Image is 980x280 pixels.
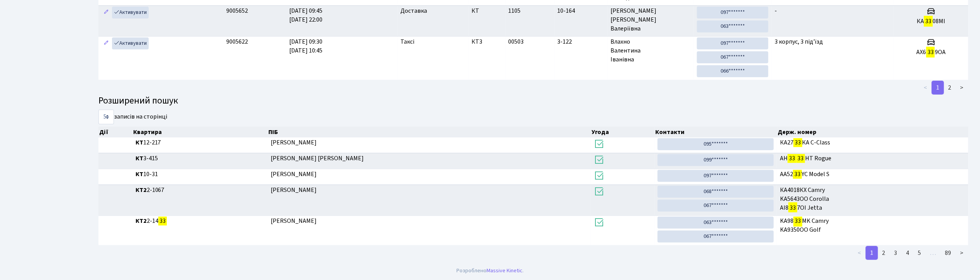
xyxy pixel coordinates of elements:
span: 12-217 [136,138,264,147]
th: Контакти [654,127,777,137]
a: > [956,81,968,95]
mark: 33 [797,153,805,164]
mark: 33 [924,16,933,27]
a: 4 [902,246,914,260]
mark: 33 [788,153,796,164]
h4: Розширений пошук [98,95,968,107]
a: 1 [932,81,944,95]
a: > [956,246,968,260]
span: [DATE] 09:45 [DATE] 22:00 [289,7,322,24]
span: 9005622 [226,37,248,46]
a: Активувати [112,37,149,49]
label: записів на сторінці [98,110,167,124]
span: 10-31 [136,170,264,179]
span: 00503 [509,37,524,46]
mark: 33 [793,169,802,180]
a: 2 [878,246,890,260]
span: [PERSON_NAME] [271,217,317,225]
a: Редагувати [102,7,111,19]
th: Угода [591,127,655,137]
span: 3-415 [136,154,264,163]
span: 2-1067 [136,186,264,195]
th: Квартира [132,127,268,137]
mark: 33 [793,137,802,148]
b: КТ [136,138,143,147]
span: КА27 КА C-Class [780,138,965,147]
a: 89 [941,246,956,260]
a: Massive Kinetic [487,266,522,275]
b: КТ [136,154,143,163]
mark: 33 [788,202,797,213]
a: 2 [944,81,956,95]
a: Активувати [112,7,149,19]
th: Дії [98,127,132,137]
span: КТ3 [472,37,502,46]
span: [PERSON_NAME] [PERSON_NAME] Валеріївна [611,7,691,33]
span: AA52 YC Model S [780,170,965,179]
span: [PERSON_NAME] [PERSON_NAME] [271,154,364,163]
span: 3-122 [558,37,605,46]
span: АН НТ Rogue [780,154,965,163]
span: 1105 [509,7,521,15]
span: - [775,7,777,15]
span: [DATE] 09:30 [DATE] 10:45 [289,37,322,55]
span: 10-164 [558,7,605,15]
div: Розроблено . [456,266,524,275]
mark: 33 [158,216,167,226]
b: КТ2 [136,186,147,194]
span: Таксі [400,37,414,46]
span: 2-14 [136,217,264,226]
span: [PERSON_NAME] [271,170,317,178]
span: [PERSON_NAME] [271,138,317,147]
a: 3 [890,246,902,260]
span: Доставка [400,7,427,15]
select: записів на сторінці [98,110,114,124]
span: KA98 MK Camry KA9350OO Golf [780,217,965,234]
span: КА4018КХ Camry KA5643OO Corolla AI8 7OI Jetta [780,186,965,212]
mark: 33 [793,216,802,226]
a: Редагувати [102,37,111,49]
span: Влахно Валентина Іванівна [611,37,691,64]
span: 3 корпус, 3 під'їзд [775,37,823,46]
a: 5 [914,246,926,260]
span: [PERSON_NAME] [271,186,317,194]
th: ПІБ [268,127,591,137]
th: Держ. номер [777,127,969,137]
span: КТ [472,7,502,15]
h5: AX6 9OА [897,49,965,56]
mark: 33 [926,47,935,58]
b: КТ [136,170,143,178]
a: 1 [866,246,878,260]
h5: КА 08МІ [897,18,965,25]
b: КТ2 [136,217,147,225]
span: 9005652 [226,7,248,15]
